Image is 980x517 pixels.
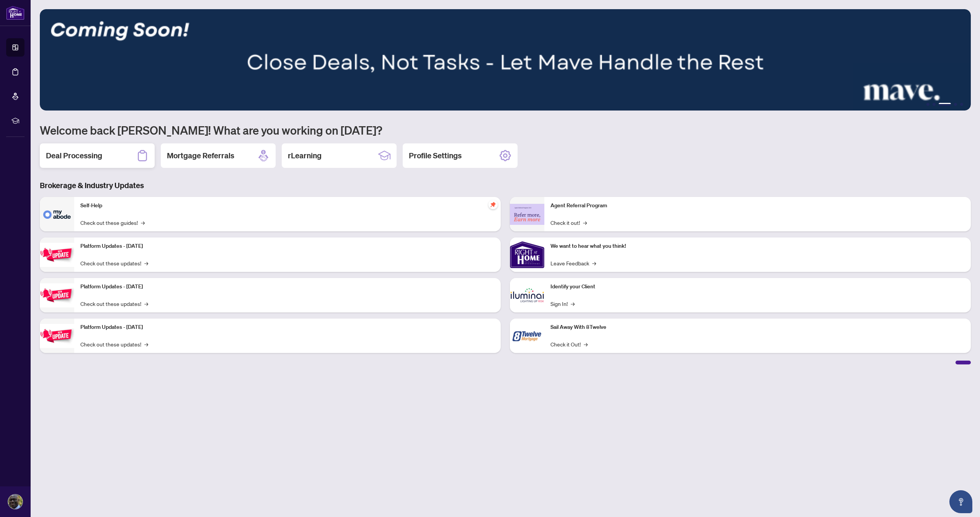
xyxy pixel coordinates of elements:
[40,9,971,111] img: Slide 2
[571,299,575,308] span: →
[510,237,544,272] img: We want to hear what you think!
[550,323,965,332] p: Sail Away With 8Twelve
[40,243,74,267] img: Platform Updates - July 21, 2025
[954,103,957,106] button: 4
[8,494,23,509] img: Profile Icon
[939,103,951,106] button: 3
[80,283,495,291] p: Platform Updates - [DATE]
[550,202,965,210] p: Agent Referral Program
[510,319,544,353] img: Sail Away With 8Twelve
[144,259,148,267] span: →
[6,6,24,20] img: logo
[550,259,596,267] a: Leave Feedback→
[80,323,495,332] p: Platform Updates - [DATE]
[40,197,74,231] img: Self-Help
[40,180,971,191] h3: Brokerage & Industry Updates
[488,200,498,209] span: pushpin
[288,150,322,161] h2: rLearning
[550,242,965,250] p: We want to hear what you think!
[926,103,929,106] button: 1
[550,340,588,348] a: Check it Out!→
[550,283,965,291] p: Identify your Client
[510,204,544,225] img: Agent Referral Program
[141,218,145,227] span: →
[583,218,587,227] span: →
[949,490,972,513] button: Open asap
[40,324,74,348] img: Platform Updates - June 23, 2025
[584,340,588,348] span: →
[592,259,596,267] span: →
[550,299,575,308] a: Sign In!→
[80,340,148,348] a: Check out these updates!→
[167,150,234,161] h2: Mortgage Referrals
[960,103,963,106] button: 5
[409,150,462,161] h2: Profile Settings
[40,283,74,307] img: Platform Updates - July 8, 2025
[80,299,148,308] a: Check out these updates!→
[144,299,148,308] span: →
[46,150,102,161] h2: Deal Processing
[550,218,587,227] a: Check it out!→
[80,218,145,227] a: Check out these guides!→
[144,340,148,348] span: →
[40,123,971,137] h1: Welcome back [PERSON_NAME]! What are you working on [DATE]?
[510,278,544,312] img: Identify your Client
[933,103,936,106] button: 2
[80,202,495,210] p: Self-Help
[80,242,495,250] p: Platform Updates - [DATE]
[80,259,148,267] a: Check out these updates!→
